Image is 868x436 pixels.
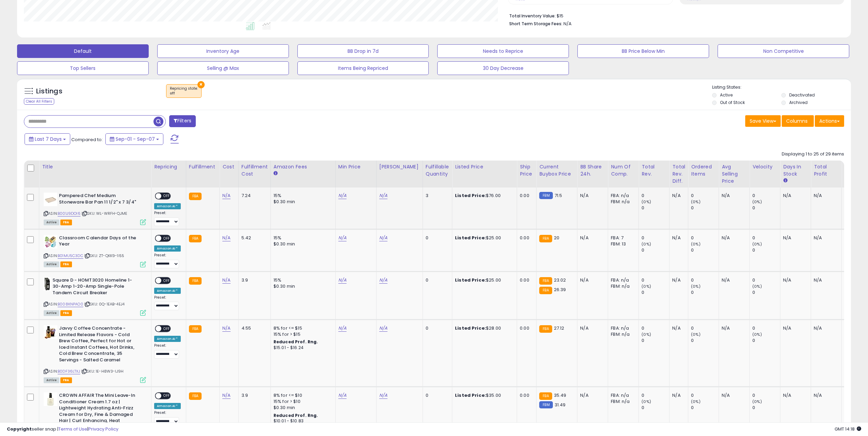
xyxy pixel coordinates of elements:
[379,192,387,199] a: N/A
[59,392,142,432] b: CROWN AFFAIR The Mini Leave-In Conditioner Cream 1.7 oz | Lightweight Hydrating Anti-Frizz Cream ...
[71,136,103,143] span: Compared to:
[274,392,330,399] div: 8% for <= $10
[642,325,669,331] div: 0
[455,325,512,331] div: $28.00
[814,325,836,331] div: N/A
[274,199,330,205] div: $0.30 min
[81,369,123,374] span: | SKU: 1E-H8W3-IJ9H
[783,178,787,184] small: Days In Stock.
[157,44,289,58] button: Inventory Age
[783,163,808,178] div: Days In Stock
[642,337,669,344] div: 0
[154,343,181,359] div: Preset:
[691,205,719,211] div: 0
[455,277,512,283] div: $25.00
[752,247,780,253] div: 0
[642,332,651,337] small: (0%)
[814,277,836,283] div: N/A
[222,325,231,332] a: N/A
[197,81,205,88] button: ×
[752,399,762,404] small: (0%)
[274,339,318,345] b: Reduced Prof. Rng.
[274,163,333,170] div: Amazon Fees
[672,235,683,241] div: N/A
[783,193,806,199] div: N/A
[338,163,373,170] div: Min Price
[691,399,701,404] small: (0%)
[520,193,531,199] div: 0.00
[509,13,556,19] b: Total Inventory Value:
[274,345,330,351] div: $15.01 - $16.24
[154,295,181,311] div: Preset:
[189,235,202,242] small: FBA
[437,61,569,75] button: 30 Day Decrease
[274,241,330,247] div: $0.30 min
[672,163,685,185] div: Total Rev. Diff.
[814,193,836,199] div: N/A
[455,325,486,331] b: Listed Price:
[815,115,844,127] button: Actions
[691,199,701,205] small: (0%)
[426,392,447,399] div: 0
[189,392,202,400] small: FBA
[611,193,633,199] div: FBA: n/a
[60,310,72,316] span: FBA
[44,325,146,382] div: ASIN:
[17,61,149,75] button: Top Sellers
[752,337,780,344] div: 0
[161,235,172,241] span: OFF
[722,325,744,331] div: N/A
[241,392,265,399] div: 3.9
[44,377,59,383] span: All listings currently available for purchase on Amazon
[241,193,265,199] div: 7.24
[563,20,572,27] span: N/A
[783,392,806,399] div: N/A
[752,392,780,399] div: 0
[189,277,202,285] small: FBA
[35,136,62,142] span: Last 7 Days
[520,325,531,331] div: 0.00
[642,284,651,289] small: (0%)
[520,235,531,241] div: 0.00
[241,163,268,178] div: Fulfillment Cost
[44,235,57,249] img: 519tlUew9ZL._SL40_.jpg
[752,241,762,247] small: (0%)
[58,253,83,259] a: B01MU5C3DC
[672,325,683,331] div: N/A
[554,277,566,283] span: 23.02
[17,44,149,58] button: Default
[170,91,198,96] div: off
[720,92,733,98] label: Active
[274,399,330,405] div: 15% for > $10
[642,241,651,247] small: (0%)
[509,21,562,27] b: Short Term Storage Fees:
[161,193,172,199] span: OFF
[379,163,420,170] div: [PERSON_NAME]
[745,115,781,127] button: Save View
[611,392,633,399] div: FBA: n/a
[611,399,633,405] div: FBM: n/a
[60,261,72,267] span: FBA
[455,277,486,283] b: Listed Price:
[25,133,70,145] button: Last 7 Days
[53,277,135,298] b: Square D - HOMT3020 Homeline 1-30-Amp 1-20-Amp Single-Pole Tandem Circuit Breaker
[222,192,231,199] a: N/A
[691,241,701,247] small: (0%)
[752,332,762,337] small: (0%)
[642,199,651,205] small: (0%)
[539,392,552,400] small: FBA
[161,326,172,332] span: OFF
[7,426,118,433] div: seller snap | |
[44,193,57,206] img: 31r9iAAHoHL._SL40_.jpg
[154,163,183,170] div: Repricing
[691,247,719,253] div: 0
[161,393,172,399] span: OFF
[241,235,265,241] div: 5.42
[154,403,181,409] div: Amazon AI *
[691,332,701,337] small: (0%)
[437,44,569,58] button: Needs to Reprice
[789,92,815,98] label: Deactivated
[611,331,633,337] div: FBM: n/a
[455,235,486,241] b: Listed Price:
[783,277,806,283] div: N/A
